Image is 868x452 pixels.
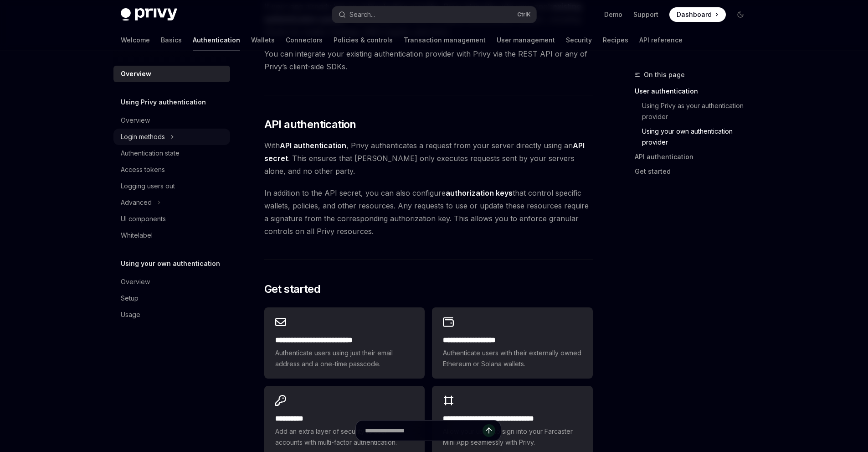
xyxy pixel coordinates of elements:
a: Overview [113,112,230,129]
a: Using Privy as your authentication provider [635,99,755,124]
button: Toggle Advanced section [113,194,230,211]
div: Advanced [121,197,152,208]
a: Setup [113,290,230,307]
a: Dashboard [669,7,726,22]
a: Welcome [121,29,150,51]
div: Setup [121,293,139,304]
a: Usage [113,307,230,323]
span: Get started [264,282,320,296]
h5: Using your own authentication [121,258,220,269]
span: You can integrate your existing authentication provider with Privy via the REST API or any of Pri... [264,47,593,73]
div: UI components [121,213,166,224]
input: Ask a question... [365,421,483,441]
strong: authorization keys [446,188,513,197]
a: Overview [113,66,230,82]
a: Demo [604,10,622,19]
a: Policies & controls [334,29,393,51]
a: Get started [635,164,755,179]
div: Overview [121,68,151,79]
a: Authentication [193,29,240,51]
a: API authentication [635,150,755,164]
a: Basics [161,29,182,51]
span: Authenticate users using just their email address and a one-time passcode. [275,348,414,369]
a: UI components [113,211,230,227]
a: Overview [113,274,230,290]
button: Open search [332,6,536,23]
strong: API authentication [280,141,346,150]
img: dark logo [121,8,177,21]
div: Login methods [121,131,165,142]
span: API authentication [264,117,356,132]
a: Security [566,29,592,51]
div: Usage [121,309,140,320]
a: Using your own authentication provider [635,124,755,150]
span: With , Privy authenticates a request from your server directly using an . This ensures that [PERS... [264,139,593,177]
div: Overview [121,115,150,126]
button: Send message [483,424,495,437]
a: **** **** **** ****Authenticate users with their externally owned Ethereum or Solana wallets. [432,307,592,379]
div: Search... [349,9,375,20]
span: Ctrl K [517,11,531,18]
button: Toggle Login methods section [113,129,230,145]
div: Logging users out [121,181,175,192]
a: Transaction management [404,29,486,51]
div: Authentication state [121,148,180,159]
a: API reference [639,29,683,51]
a: User management [497,29,555,51]
a: User authentication [635,84,755,99]
h5: Using Privy authentication [121,97,206,108]
span: Dashboard [677,10,712,19]
span: Authenticate users with their externally owned Ethereum or Solana wallets. [443,348,581,369]
a: Authentication state [113,145,230,161]
a: Connectors [286,29,323,51]
a: Whitelabel [113,227,230,244]
a: Support [633,10,658,19]
a: Access tokens [113,161,230,178]
span: On this page [644,69,685,80]
button: Toggle dark mode [733,7,748,22]
div: Access tokens [121,164,165,175]
span: In addition to the API secret, you can also configure that control specific wallets, policies, an... [264,187,593,238]
div: Overview [121,276,150,287]
div: Whitelabel [121,230,153,241]
a: Logging users out [113,178,230,194]
a: Recipes [603,29,628,51]
a: Wallets [251,29,275,51]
